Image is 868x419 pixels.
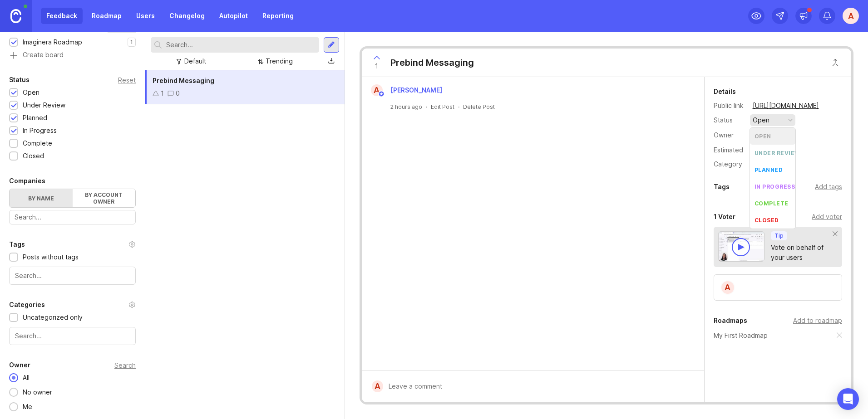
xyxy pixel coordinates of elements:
[15,212,130,222] input: Search...
[750,100,822,112] a: [URL][DOMAIN_NAME]
[753,115,769,125] div: open
[9,175,45,186] div: Companies
[720,280,735,295] div: A
[714,159,745,169] div: Category
[755,183,795,190] div: in progress
[145,70,345,104] a: Prebind Messaging10
[23,126,57,136] div: In Progress
[108,27,136,32] div: Select All
[9,239,25,250] div: Tags
[371,84,383,96] div: A
[774,232,784,239] p: Tip
[714,86,736,97] div: Details
[714,101,745,111] div: Public link
[365,84,449,96] a: A[PERSON_NAME]
[463,103,495,111] div: Delete Post
[714,115,745,125] div: Status
[23,113,47,123] div: Planned
[23,37,82,47] div: Imaginera Roadmap
[161,88,164,98] div: 1
[714,331,768,341] a: My First Roadmap
[718,231,765,262] img: video-thumbnail-vote-d41b83416815613422e2ca741bf692cc.jpg
[86,8,127,24] a: Roadmap
[9,360,30,370] div: Owner
[390,103,422,111] a: 2 hours ago
[118,78,136,83] div: Reset
[23,312,83,322] div: Uncategorized only
[714,147,743,153] div: Estimated
[714,130,745,140] div: Owner
[748,144,759,156] div: —
[18,373,34,383] div: All
[837,388,859,410] div: Open Intercom Messenger
[15,331,130,341] input: Search...
[771,243,833,263] div: Vote on behalf of your users
[378,91,385,97] img: member badge
[826,54,844,72] button: Close button
[812,212,842,222] div: Add voter
[15,271,130,281] input: Search...
[23,252,79,262] div: Posts without tags
[18,402,37,412] div: Me
[266,56,293,66] div: Trending
[257,8,299,24] a: Reporting
[214,8,253,24] a: Autopilot
[714,181,730,192] div: Tags
[23,88,39,97] div: Open
[375,61,378,71] span: 1
[390,56,474,69] div: Prebind Messaging
[18,387,57,397] div: No owner
[166,40,316,50] input: Search...
[843,8,859,24] button: A
[23,151,44,161] div: Closed
[755,149,800,157] div: under review
[23,100,65,110] div: Under Review
[23,138,52,148] div: Complete
[755,216,779,224] div: closed
[131,8,160,24] a: Users
[73,189,136,207] label: By account owner
[755,166,783,174] div: planned
[9,74,30,85] div: Status
[184,56,206,66] div: Default
[153,77,214,84] span: Prebind Messaging
[793,316,842,326] div: Add to roadmap
[458,103,459,111] div: ·
[114,363,136,368] div: Search
[372,380,383,392] div: A
[745,158,768,170] a: Add
[755,132,771,140] div: open
[714,315,747,326] div: Roadmaps
[426,103,427,111] div: ·
[390,86,442,94] span: [PERSON_NAME]
[164,8,210,24] a: Changelog
[10,9,21,23] img: Canny Home
[9,52,136,60] a: Create board
[176,88,180,98] div: 0
[815,182,842,192] div: Add tags
[10,189,73,207] label: By name
[755,200,789,207] div: complete
[9,299,45,310] div: Categories
[714,211,735,222] div: 1 Voter
[431,103,454,111] div: Edit Post
[130,39,133,46] p: 1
